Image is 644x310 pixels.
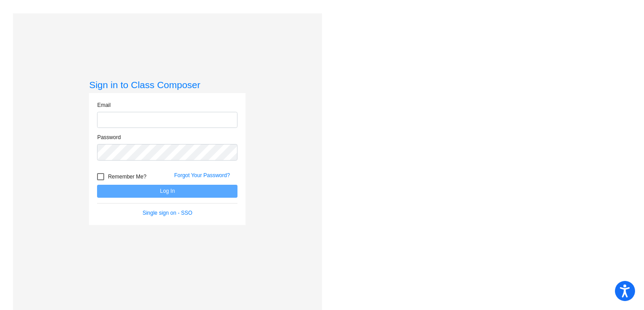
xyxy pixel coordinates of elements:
h3: Sign in to Class Composer [89,79,246,90]
span: Remember Me? [108,171,146,182]
a: Forgot Your Password? [174,172,230,178]
label: Email [97,101,110,109]
label: Password [97,133,121,141]
a: Single sign on - SSO [143,210,192,216]
button: Log In [97,185,237,198]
